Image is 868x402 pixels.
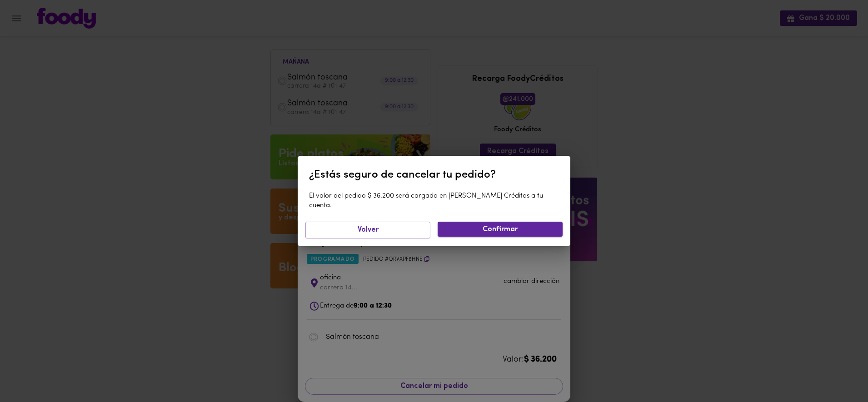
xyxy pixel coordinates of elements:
iframe: Messagebird Livechat Widget [815,349,859,393]
div: El valor del pedido $ 36.200 será cargado en [PERSON_NAME] Créditos a tu cuenta. [309,191,559,211]
span: Volver [311,226,424,234]
div: ¿Estás seguro de cancelar tu pedido? [309,167,559,183]
button: Volver [305,222,430,238]
span: Confirmar [445,225,555,234]
button: Confirmar [438,222,563,237]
